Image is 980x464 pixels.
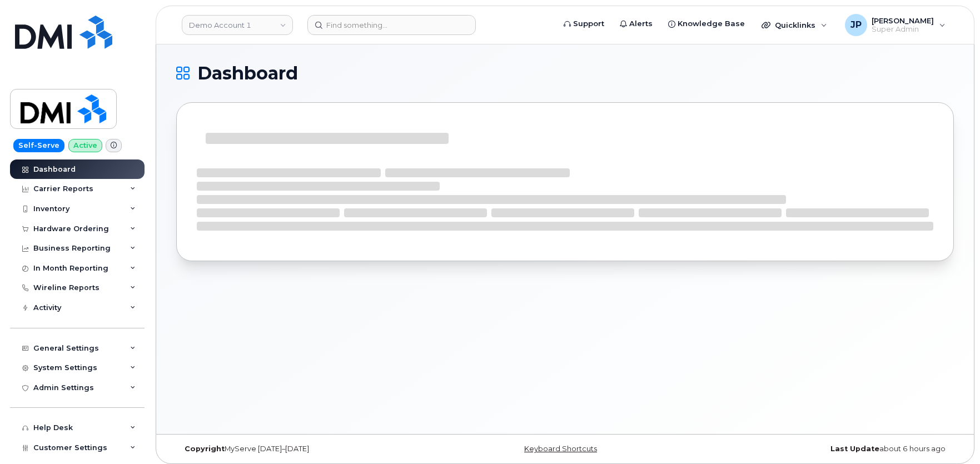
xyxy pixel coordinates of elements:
[197,65,298,82] span: Dashboard
[185,445,225,453] strong: Copyright
[524,445,597,453] a: Keyboard Shortcuts
[830,445,879,453] strong: Last Update
[695,445,954,453] div: about 6 hours ago
[176,445,435,453] div: MyServe [DATE]–[DATE]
